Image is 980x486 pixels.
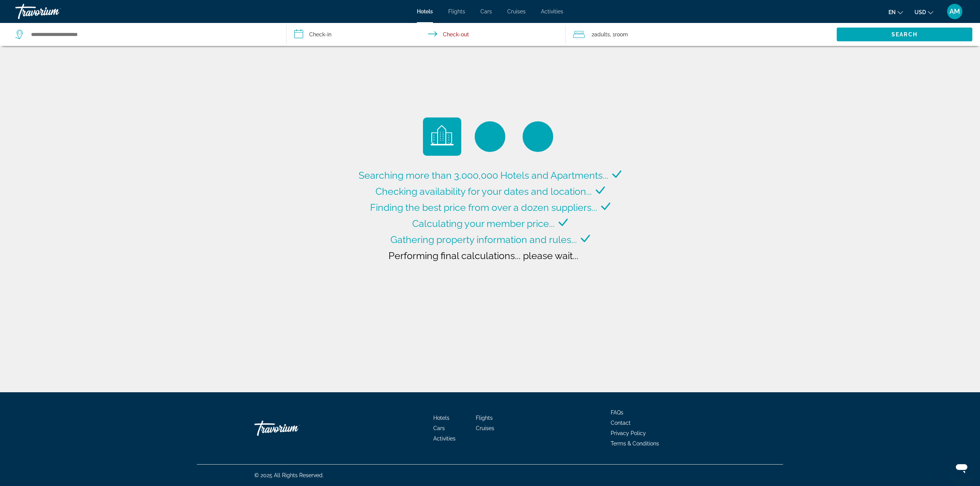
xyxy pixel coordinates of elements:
[892,31,918,38] span: Search
[448,8,465,15] a: Flights
[476,425,494,431] a: Cruises
[565,23,837,46] button: Travelers: 2 adults, 0 children
[592,29,610,40] span: 2
[433,435,456,442] a: Activities
[541,8,563,15] a: Activities
[433,415,449,421] a: Hotels
[15,2,92,21] a: Travorium
[412,218,555,229] span: Calculating your member price...
[359,170,608,181] span: Searching more than 3,000,000 Hotels and Apartments...
[949,8,960,15] span: AM
[611,430,646,436] a: Privacy Policy
[888,9,896,15] span: en
[914,7,933,18] button: Change currency
[480,8,492,15] a: Cars
[390,234,577,245] span: Gathering property information and rules...
[611,420,631,426] a: Contact
[417,8,433,15] a: Hotels
[611,440,659,447] a: Terms & Conditions
[837,28,972,41] button: Search
[254,472,324,478] span: © 2025 All Rights Reserved.
[610,29,628,40] span: , 1
[388,250,578,261] span: Performing final calculations... please wait...
[287,23,565,46] button: Check in and out dates
[611,409,623,416] a: FAQs
[370,202,597,213] span: Finding the best price from over a dozen suppliers...
[615,31,628,38] span: Room
[914,9,926,15] span: USD
[476,415,493,421] a: Flights
[594,31,610,38] span: Adults
[949,455,974,480] iframe: Button to launch messaging window
[254,417,331,440] a: Travorium
[507,8,526,15] a: Cruises
[375,186,592,197] span: Checking availability for your dates and location...
[888,7,903,18] button: Change language
[433,425,445,431] a: Cars
[945,3,965,20] button: User Menu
